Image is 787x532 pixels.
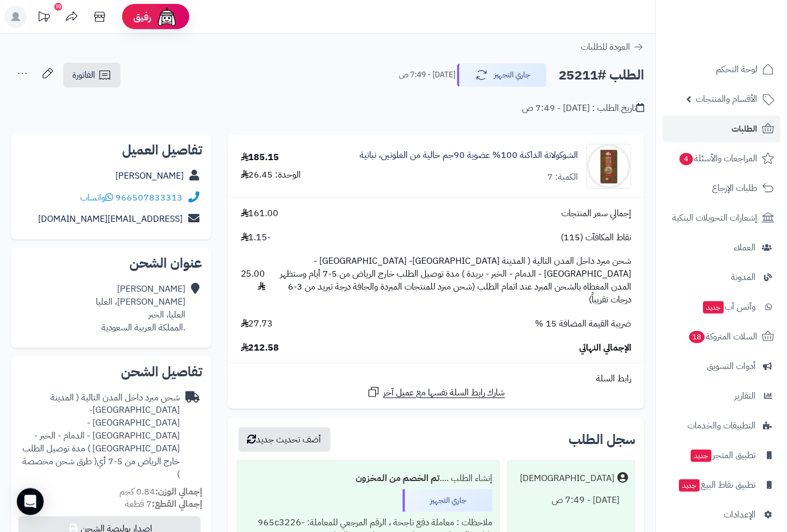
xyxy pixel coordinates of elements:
span: 27.73 [241,318,273,330]
small: 0.84 كجم [119,485,202,498]
a: المدونة [663,264,780,291]
div: الكمية: 7 [547,171,578,184]
span: الفاتورة [72,68,95,82]
a: 966507833313 [115,191,183,204]
span: رفيق [133,10,151,24]
div: إنشاء الطلب .... [244,468,492,489]
div: Open Intercom Messenger [17,488,44,515]
a: الإعدادات [663,501,780,528]
a: تحديثات المنصة [30,6,58,31]
button: أضف تحديث جديد [239,427,330,452]
span: السلات المتروكة [688,329,757,344]
span: 161.00 [241,207,279,220]
div: جاري التجهيز [403,489,492,512]
span: -1.15 [241,231,271,244]
span: أدوات التسويق [707,358,756,374]
span: جديد [691,450,711,462]
a: العملاء [663,234,780,261]
div: شحن مبرد داخل المدن التالية ( المدينة [GEOGRAPHIC_DATA]- [GEOGRAPHIC_DATA] - [GEOGRAPHIC_DATA] - ... [20,391,180,481]
span: تطبيق نقاط البيع [678,477,756,493]
a: لوحة التحكم [663,56,780,83]
span: شحن مبرد داخل المدن التالية ( المدينة [GEOGRAPHIC_DATA]- [GEOGRAPHIC_DATA] - [GEOGRAPHIC_DATA] - ... [277,255,631,306]
span: 25.00 [241,268,266,293]
button: جاري التجهيز [457,63,547,87]
span: جديد [703,301,724,314]
div: [DATE] - 7:49 ص [515,489,628,511]
a: شارك رابط السلة نفسها مع عميل آخر [367,385,505,399]
span: الإعدادات [724,507,756,522]
h2: عنوان الشحن [20,256,202,270]
a: [EMAIL_ADDRESS][DOMAIN_NAME] [38,212,183,226]
span: تطبيق المتجر [690,447,756,463]
a: التقارير [663,382,780,409]
a: العودة للطلبات [581,40,644,54]
span: 212.58 [241,342,280,354]
span: طلبات الإرجاع [712,180,757,196]
span: العملاء [734,240,756,255]
a: تطبيق المتجرجديد [663,442,780,469]
span: إجمالي سعر المنتجات [561,207,631,220]
small: 7 قطعة [125,497,202,511]
span: ضريبة القيمة المضافة 15 % [535,318,631,330]
a: طلبات الإرجاع [663,175,780,202]
a: الطلبات [663,115,780,142]
a: السلات المتروكة18 [663,323,780,350]
span: العودة للطلبات [581,40,630,54]
div: 10 [54,3,62,11]
div: رابط السلة [232,372,640,385]
h3: سجل الطلب [569,433,635,446]
span: الإجمالي النهائي [579,342,631,354]
a: واتساب [80,191,113,204]
a: التطبيقات والخدمات [663,412,780,439]
span: المراجعات والأسئلة [678,151,757,166]
a: وآتس آبجديد [663,293,780,320]
h2: الطلب #25211 [558,64,644,87]
a: إشعارات التحويلات البنكية [663,204,780,231]
div: [PERSON_NAME] [PERSON_NAME]، العليا العليا، الخبر .المملكة العربية السعودية [96,283,185,334]
span: وآتس آب [702,299,756,315]
span: الأقسام والمنتجات [696,91,757,107]
a: [PERSON_NAME] [115,169,184,183]
div: 185.15 [241,151,280,164]
span: 4 [679,153,693,165]
span: المدونة [731,269,756,285]
h2: تفاصيل العميل [20,143,202,157]
span: التطبيقات والخدمات [687,418,756,433]
strong: إجمالي الوزن: [155,485,202,498]
img: ai-face.png [156,6,178,28]
a: أدوات التسويق [663,353,780,380]
h2: تفاصيل الشحن [20,365,202,379]
span: إشعارات التحويلات البنكية [672,210,757,226]
span: نقاط المكافآت (115) [561,231,631,244]
a: تطبيق نقاط البيعجديد [663,472,780,498]
a: الشوكولاتة الداكنة 100% عضوية 90جم خالية من الغلوتين، نباتية [360,149,578,162]
span: ( طرق شحن مخصصة ) [22,455,180,481]
b: تم الخصم من المخزون [356,472,440,485]
span: 18 [689,331,705,343]
div: الوحدة: 26.45 [241,169,301,181]
img: 1730994401-www.chocolatessole.com-90x90.png [587,144,631,189]
strong: إجمالي القطع: [152,497,202,511]
span: التقارير [734,388,756,404]
span: الطلبات [732,121,757,137]
span: شارك رابط السلة نفسها مع عميل آخر [383,386,505,399]
div: تاريخ الطلب : [DATE] - 7:49 ص [522,102,644,115]
span: لوحة التحكم [716,62,757,77]
small: [DATE] - 7:49 ص [399,69,455,81]
span: جديد [679,479,700,492]
a: الفاتورة [63,63,120,87]
a: المراجعات والأسئلة4 [663,145,780,172]
div: [DEMOGRAPHIC_DATA] [520,472,614,485]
